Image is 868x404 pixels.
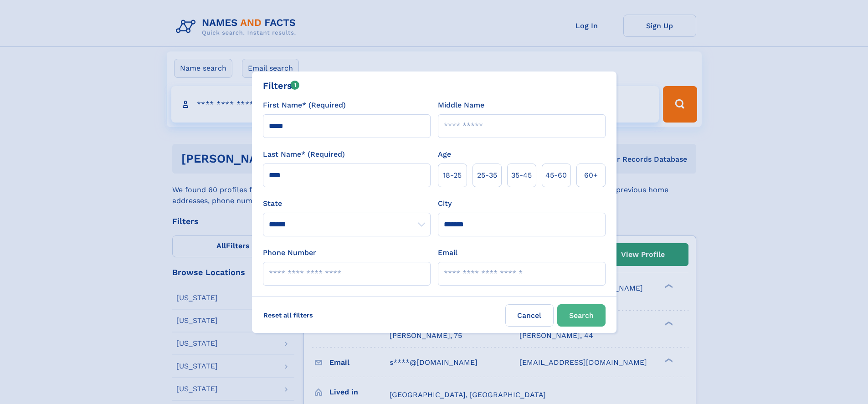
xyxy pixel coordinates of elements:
[443,170,462,181] span: 18‑25
[438,198,452,209] label: City
[557,304,606,327] button: Search
[263,149,345,160] label: Last Name* (Required)
[257,304,319,326] label: Reset all filters
[505,304,554,327] label: Cancel
[477,170,497,181] span: 25‑35
[263,247,316,258] label: Phone Number
[511,170,532,181] span: 35‑45
[263,79,300,92] div: Filters
[438,247,457,258] label: Email
[438,149,451,160] label: Age
[438,100,484,111] label: Middle Name
[584,170,598,181] span: 60+
[263,100,346,111] label: First Name* (Required)
[263,198,431,209] label: State
[545,170,567,181] span: 45‑60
